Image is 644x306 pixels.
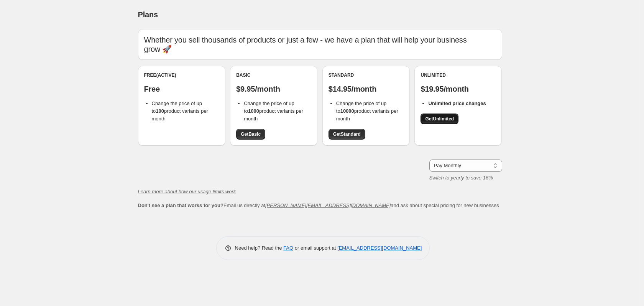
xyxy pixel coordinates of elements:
a: [PERSON_NAME][EMAIL_ADDRESS][DOMAIN_NAME] [265,202,391,208]
i: Switch to yearly to save 16% [429,175,493,181]
div: Free (Active) [144,72,219,78]
b: 100 [156,108,164,114]
a: GetBasic [236,129,265,140]
a: GetUnlimited [421,114,458,124]
span: Need help? Read the [235,245,284,251]
span: Get Unlimited [425,116,454,122]
a: [EMAIL_ADDRESS][DOMAIN_NAME] [337,245,422,251]
div: Basic [236,72,311,78]
span: Change the price of up to product variants per month [244,100,303,122]
b: 10000 [340,108,354,114]
span: Email us directly at and ask about special pricing for new businesses [138,202,499,208]
div: Unlimited [421,72,496,78]
p: $9.95/month [236,84,311,94]
span: Change the price of up to product variants per month [336,100,398,122]
span: Plans [138,10,158,19]
a: FAQ [283,245,293,251]
p: Free [144,84,219,94]
span: Get Standard [333,131,361,137]
p: Whether you sell thousands of products or just a few - we have a plan that will help your busines... [144,35,496,54]
a: GetStandard [329,129,365,140]
p: $14.95/month [329,84,404,94]
div: Standard [329,72,404,78]
span: or email support at [293,245,337,251]
b: 1000 [248,108,259,114]
a: Learn more about how our usage limits work [138,189,236,194]
b: Don't see a plan that works for you? [138,202,223,208]
span: Change the price of up to product variants per month [152,100,208,122]
span: Get Basic [241,131,261,137]
p: $19.95/month [421,84,496,94]
b: Unlimited price changes [428,100,486,106]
